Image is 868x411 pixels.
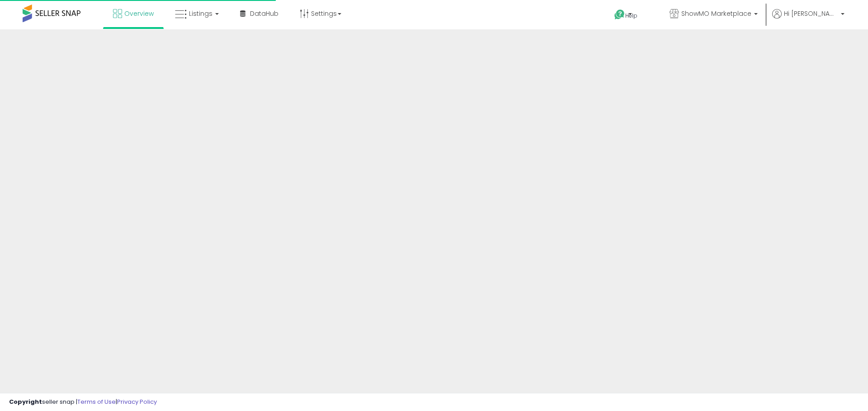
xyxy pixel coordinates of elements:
strong: Copyright [9,397,42,406]
a: Terms of Use [77,397,116,406]
span: DataHub [250,9,278,18]
span: Help [625,12,637,19]
i: Get Help [614,9,625,20]
span: Overview [124,9,154,18]
a: Help [607,2,655,29]
div: seller snap | | [9,398,157,406]
a: Hi [PERSON_NAME] [772,9,844,29]
a: Privacy Policy [117,397,157,406]
span: Hi [PERSON_NAME] [784,9,838,18]
span: Listings [189,9,212,18]
span: ShowMO Marketplace [681,9,751,18]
